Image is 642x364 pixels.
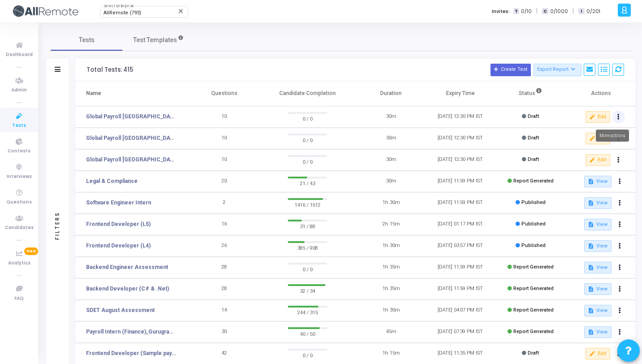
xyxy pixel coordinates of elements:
label: Invites: [492,8,510,15]
td: 30m [356,128,426,149]
span: Published [521,199,546,205]
td: [DATE] 12:30 PM IST [425,106,495,128]
button: View [584,283,612,295]
span: C [542,8,548,15]
td: [DATE] 11:59 PM IST [425,192,495,214]
mat-icon: description [588,308,594,314]
a: Backend Developer (C# & .Net) [86,285,169,293]
span: Analytics [8,260,30,267]
td: 28 [190,257,259,278]
span: Contests [8,147,30,155]
button: View [584,197,612,209]
td: [DATE] 12:30 PM IST [425,149,495,171]
button: View [584,240,612,252]
span: Questions [6,199,32,206]
th: Actions [566,81,635,106]
mat-icon: edit [589,157,595,163]
td: 1h 30m [356,192,426,214]
td: 1h 35m [356,278,426,300]
th: Questions [190,81,259,106]
span: Report Generated [513,178,554,184]
div: Total Tests: 415 [87,66,133,74]
button: Edit [586,133,610,144]
span: Admin [11,87,27,94]
span: 244 / 315 [288,308,328,316]
button: Edit [586,111,610,123]
button: View [584,176,612,187]
button: Create Test [490,64,531,76]
td: 45m [356,321,426,343]
mat-icon: description [588,264,594,271]
span: Dashboard [6,51,33,59]
a: Legal & Compliance [86,177,138,185]
td: [DATE] 11:59 PM IST [425,278,495,300]
mat-icon: description [588,286,594,292]
span: T [513,8,519,15]
span: 0 / 0 [288,264,328,273]
td: 30 [190,321,259,343]
td: 1h 30m [356,235,426,257]
span: 0/201 [586,8,600,15]
a: Global Payroll [GEOGRAPHIC_DATA] [86,113,176,121]
td: 30m [356,149,426,171]
button: View [584,219,612,230]
mat-icon: description [588,221,594,228]
span: New [24,247,38,255]
a: Backend Engineer Assessment [86,263,168,271]
span: FAQ [14,295,24,303]
mat-icon: description [588,329,594,335]
a: Software Engineer Intern [86,199,151,207]
a: Global Payroll [GEOGRAPHIC_DATA] [86,156,176,164]
span: Draft [528,135,539,141]
td: [DATE] 12:30 PM IST [425,128,495,149]
td: 14 [190,300,259,321]
span: | [536,6,538,16]
span: 0/10 [521,8,532,15]
a: Frontend Developer (Sample payo) [86,349,176,357]
mat-icon: description [588,178,594,185]
td: [DATE] 07:39 PM IST [425,321,495,343]
span: Published [521,243,546,248]
span: 0 / 0 [288,135,328,144]
span: I [578,8,584,15]
td: 1h 35m [356,257,426,278]
span: Report Generated [513,307,554,313]
span: 0 / 0 [288,157,328,166]
td: 2 [190,192,259,214]
span: | [573,6,574,16]
span: Published [521,221,546,227]
span: 385 / 908 [288,243,328,252]
button: Edit [586,154,610,166]
button: View [584,326,612,338]
mat-icon: edit [589,351,595,357]
td: 26 [190,235,259,257]
span: 0 / 0 [288,114,328,123]
button: Edit [586,348,610,360]
th: Candidate Completion [259,81,356,106]
td: [DATE] 01:17 PM IST [425,214,495,235]
td: 10 [190,128,259,149]
span: AllRemote (793) [104,10,141,16]
div: Filters [53,176,61,275]
span: 21 / 43 [288,178,328,187]
span: 32 / 34 [288,286,328,295]
span: Draft [528,350,539,356]
span: 0 / 0 [288,351,328,360]
th: Expiry Time [425,81,495,106]
button: View [584,262,612,273]
th: Name [75,81,190,106]
button: View [584,305,612,316]
span: Report Generated [513,286,554,291]
button: Export Report [534,64,581,76]
a: Payroll Intern (Finance)_Gurugram_Campus [86,328,176,336]
td: 30m [356,106,426,128]
th: Duration [356,81,426,106]
td: [DATE] 04:07 PM IST [425,300,495,321]
span: 31 / 88 [288,221,328,230]
span: Tests [12,122,26,130]
a: Frontend Developer (L5) [86,220,151,228]
th: Status [495,81,566,106]
img: logo [11,2,78,20]
td: [DATE] 11:59 PM IST [425,171,495,192]
span: Tests [79,35,95,45]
